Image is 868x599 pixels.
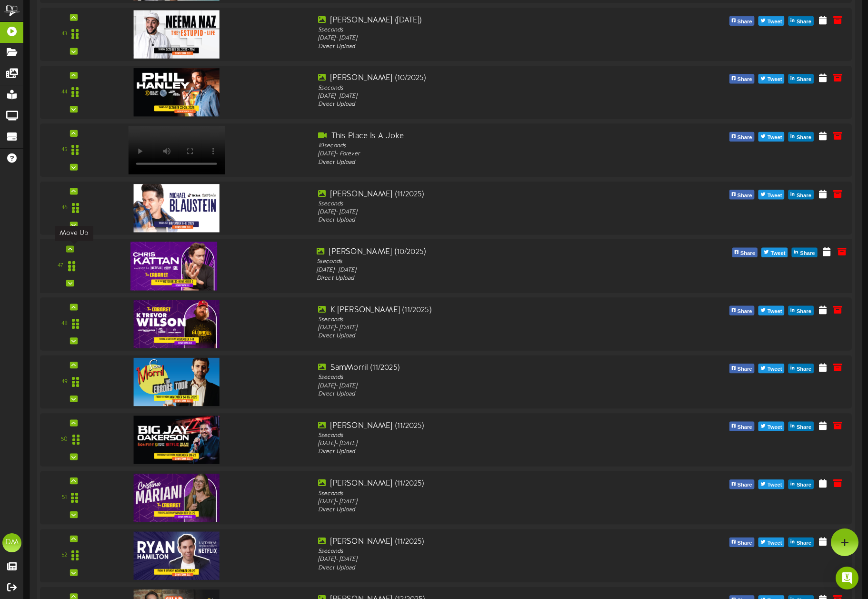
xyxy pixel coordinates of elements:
div: 5 seconds [318,548,642,556]
div: 51 [62,494,67,502]
button: Share [792,248,818,257]
div: [PERSON_NAME] (11/2025) [318,420,642,431]
div: Direct Upload [318,332,642,340]
span: Share [736,538,754,548]
button: Share [729,538,754,547]
img: 1f930bbb-1824-4174-99dd-9b1b2905ae49.jpg [134,300,219,348]
button: Share [788,74,814,83]
div: [PERSON_NAME] (10/2025) [318,73,642,84]
div: [DATE] - [DATE] [317,266,644,274]
div: [DATE] - [DATE] [318,92,642,101]
img: 97e85d0d-f04b-43de-88cf-db4c42167d63.jpg [134,358,219,406]
img: 0cded70c-ba82-449e-b766-6bcc0cc7d5a3.jpg [134,531,219,579]
div: Direct Upload [318,390,642,398]
span: Share [795,17,813,27]
button: Share [788,190,814,199]
span: Share [795,306,813,317]
span: Tweet [766,132,784,143]
div: 49 [61,378,68,386]
span: Tweet [766,538,784,548]
button: Share [729,422,754,431]
button: Tweet [758,479,785,489]
span: Tweet [766,422,784,433]
span: Share [736,306,754,317]
div: SamMorril (11/2025) [318,363,642,374]
button: Share [732,248,758,257]
span: Share [738,248,757,259]
button: Share [788,132,814,142]
img: d567b52a-0d26-48f8-a32e-c1e72cc0c59d.jpg [134,184,219,232]
div: Open Intercom Messenger [836,567,858,589]
div: 10 seconds [318,142,642,150]
button: Share [788,422,814,431]
div: [DATE] - [DATE] [318,208,642,216]
button: Share [729,364,754,373]
div: DM [2,533,21,552]
div: 5 seconds [318,315,642,324]
button: Share [788,364,814,373]
div: [DATE] - [DATE] [318,440,642,448]
button: Tweet [758,190,785,199]
span: Share [795,422,813,433]
div: 46 [61,204,68,212]
button: Share [729,16,754,26]
div: [DATE] - Forever [318,150,642,158]
div: Direct Upload [318,101,642,109]
span: Share [795,364,813,375]
img: 2ab6c994-3c85-4279-a212-7a98548e3a7e.jpg [134,474,219,522]
span: Tweet [766,306,784,317]
img: f6a1b0c4-8a61-4e7d-908f-df4df243036e.jpg [134,10,219,58]
span: Tweet [766,364,784,375]
span: Share [736,191,754,201]
div: [DATE] - [DATE] [318,382,642,390]
span: Share [795,480,813,490]
span: Tweet [766,480,784,490]
div: Direct Upload [318,506,642,514]
div: [DATE] - [DATE] [318,556,642,564]
div: 5 seconds [317,258,644,266]
div: 5 seconds [318,489,642,497]
div: [PERSON_NAME] (11/2025) [318,189,642,200]
span: Tweet [766,191,784,201]
button: Tweet [758,74,785,83]
span: Share [795,191,813,201]
div: [PERSON_NAME] (11/2025) [318,537,642,548]
span: Share [798,248,817,259]
div: [DATE] - [DATE] [318,498,642,506]
span: Tweet [766,17,784,27]
button: Share [729,190,754,199]
span: Share [736,480,754,490]
div: Direct Upload [318,448,642,456]
div: 5 seconds [318,200,642,208]
button: Tweet [758,16,785,26]
button: Tweet [758,132,785,142]
button: Share [788,16,814,26]
button: Share [788,538,814,547]
button: Share [729,479,754,489]
span: Share [795,132,813,143]
div: K [PERSON_NAME] (11/2025) [318,305,642,315]
div: 5 seconds [318,374,642,382]
div: 5 seconds [318,84,642,92]
button: Tweet [758,538,785,547]
div: 50 [61,436,68,444]
div: Direct Upload [318,42,642,51]
img: 16fe96ef-cf68-4f91-b4f1-152a16b3543f.jpg [130,242,217,290]
div: [PERSON_NAME] (11/2025) [318,478,642,489]
button: Tweet [761,248,788,257]
button: Share [788,479,814,489]
div: [DATE] - [DATE] [318,324,642,332]
div: 52 [61,551,67,559]
div: 47 [58,262,63,271]
button: Tweet [758,306,785,315]
div: [PERSON_NAME] (10/2025) [317,246,644,257]
span: Tweet [766,74,784,85]
div: 45 [61,146,67,154]
img: 49550fa4-492c-43a6-92b8-b177ad32260b.jpg [134,68,219,116]
button: Tweet [758,422,785,431]
div: Direct Upload [317,274,644,283]
span: Share [736,17,754,27]
div: Direct Upload [318,159,642,167]
button: Tweet [758,364,785,373]
span: Share [795,538,813,548]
